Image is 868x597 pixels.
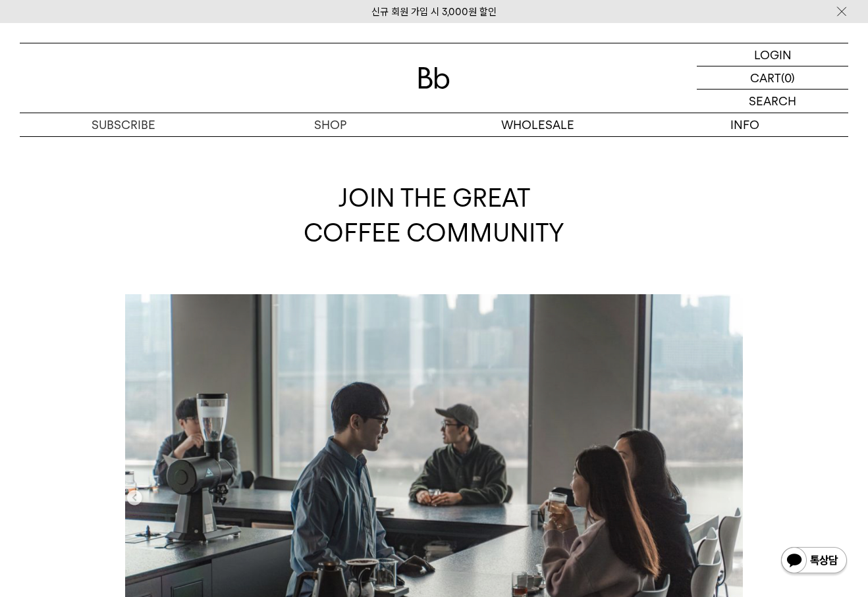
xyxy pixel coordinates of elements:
[754,43,792,66] p: LOGIN
[20,113,227,136] a: SUBSCRIBE
[304,183,564,247] span: JOIN THE GREAT COFFEE COMMUNITY
[781,66,795,89] p: (0)
[434,113,641,136] p: WHOLESALE
[697,43,848,66] a: LOGIN
[371,6,497,18] a: 신규 회원 가입 시 3,000원 할인
[697,66,848,90] a: CART (0)
[227,113,435,136] a: SHOP
[750,66,781,89] p: CART
[418,67,450,89] img: 로고
[641,113,849,136] p: INFO
[780,546,848,577] img: 카카오톡 채널 1:1 채팅 버튼
[749,90,796,113] p: SEARCH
